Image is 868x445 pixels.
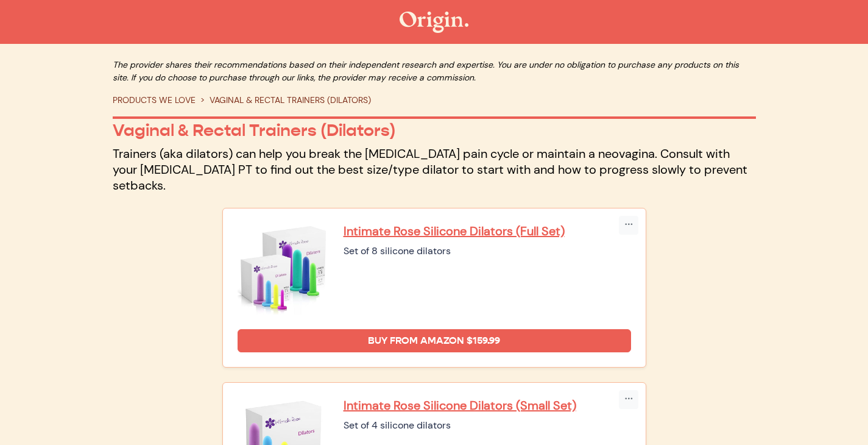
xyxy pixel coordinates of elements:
[344,223,631,239] a: Intimate Rose Silicone Dilators (Full Set)
[344,397,631,413] a: Intimate Rose Silicone Dilators (Small Set)
[238,223,329,315] img: Intimate Rose Silicone Dilators (Full Set)
[400,12,468,33] img: The Origin Shop
[344,244,631,258] div: Set of 8 silicone dilators
[238,329,631,352] a: Buy from Amazon $159.99
[196,94,371,107] li: VAGINAL & RECTAL TRAINERS (DILATORS)
[113,120,756,141] p: Vaginal & Rectal Trainers (Dilators)
[113,94,196,105] a: PRODUCTS WE LOVE
[113,59,756,84] p: The provider shares their recommendations based on their independent research and expertise. You ...
[113,146,756,193] p: Trainers (aka dilators) can help you break the [MEDICAL_DATA] pain cycle or maintain a neovagina....
[344,418,631,433] div: Set of 4 silicone dilators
